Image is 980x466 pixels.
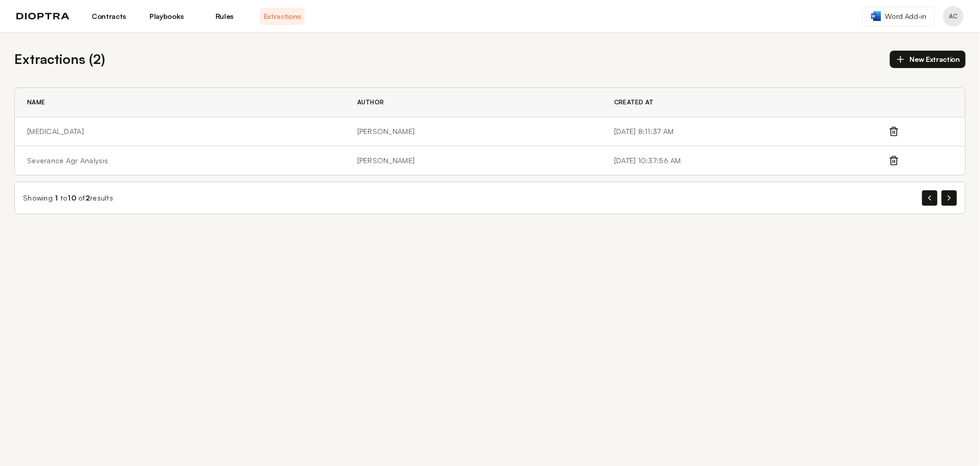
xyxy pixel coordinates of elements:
td: [PERSON_NAME] [345,146,602,175]
h2: Extractions ( 2 ) [14,49,105,69]
td: [PERSON_NAME] [345,117,602,146]
span: 10 [68,193,76,202]
button: Profile menu [943,6,964,27]
div: Showing to of results [23,193,113,203]
a: Playbooks [144,8,189,25]
img: logo [16,13,70,20]
td: [DATE] 10:37:56 AM [602,146,888,175]
a: Contracts [86,8,132,25]
th: Created At [602,88,888,117]
span: Word Add-in [885,11,926,21]
th: Author [345,88,602,117]
td: [DATE] 8:11:37 AM [602,117,888,146]
td: [MEDICAL_DATA] [15,117,345,146]
img: word [871,11,881,21]
td: Severance Agr Analysis [15,146,345,175]
a: Rules [202,8,247,25]
a: Word Add-in [862,7,935,26]
a: Extractions [259,8,305,25]
span: 1 [55,193,58,202]
span: 2 [85,193,90,202]
button: New Extraction [890,51,966,68]
button: Previous [922,190,938,206]
th: Name [15,88,345,117]
button: Next [942,190,957,206]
